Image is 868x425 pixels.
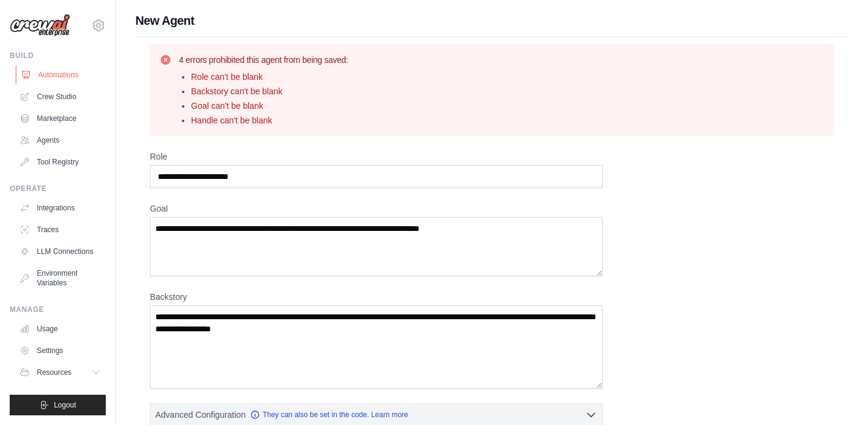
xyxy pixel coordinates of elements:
a: Automations [16,65,107,85]
a: Marketplace [15,109,106,128]
span: Logout [54,400,76,410]
a: Usage [15,319,106,339]
a: They can also be set in the code. Learn more [250,410,408,420]
a: Crew Studio [15,87,106,106]
button: Resources [15,363,106,382]
a: Settings [15,341,106,360]
label: Role [150,151,603,163]
a: LLM Connections [15,242,106,261]
a: Environment Variables [15,264,106,293]
a: Tool Registry [15,152,106,172]
img: Logo [10,14,70,37]
button: Logout [10,395,106,415]
a: Traces [15,220,106,239]
a: Integrations [15,198,106,218]
span: Resources [37,368,71,377]
div: Operate [10,184,106,193]
li: Backstory can't be blank [191,85,348,97]
a: Agents [15,131,106,150]
label: Backstory [150,291,603,303]
div: Build [10,51,106,60]
li: Goal can't be blank [191,100,348,112]
span: Advanced Configuration [155,409,245,421]
div: Manage [10,305,106,314]
h1: New Agent [135,12,849,29]
label: Goal [150,203,603,215]
h3: 4 errors prohibited this agent from being saved: [179,54,348,66]
li: Role can't be blank [191,71,348,83]
li: Handle can't be blank [191,114,348,126]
